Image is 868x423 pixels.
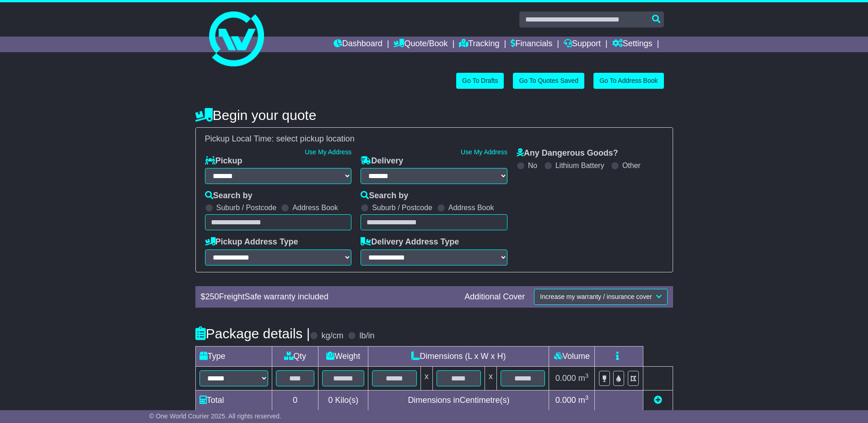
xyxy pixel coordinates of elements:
td: Dimensions in Centimetre(s) [368,390,549,410]
div: $ FreightSafe warranty included [196,292,460,302]
label: Search by [361,191,408,201]
span: 0.000 [555,396,576,405]
td: Dimensions (L x W x H) [368,346,549,366]
span: © One World Courier 2025. All rights reserved. [149,412,281,420]
a: Go To Address Book [593,73,663,89]
span: Increase my warranty / insurance cover [540,293,652,300]
td: Total [195,390,272,410]
label: Address Book [448,203,494,212]
h4: Package details | [195,326,310,341]
sup: 3 [585,372,589,379]
span: m [578,374,589,383]
div: Pickup Local Time: [200,134,668,144]
a: Quote/Book [394,37,447,52]
label: Pickup Address Type [205,237,298,247]
span: 250 [205,292,219,301]
span: select pickup location [276,134,355,143]
a: Use My Address [461,148,507,156]
label: Suburb / Postcode [372,203,432,212]
button: Increase my warranty / insurance cover [534,289,667,305]
td: Type [195,346,272,366]
a: Tracking [459,37,499,52]
div: Additional Cover [460,292,529,302]
label: Delivery [361,156,403,166]
span: 0 [328,396,333,405]
a: Settings [612,37,652,52]
label: kg/cm [321,331,343,341]
a: Go To Drafts [456,73,504,89]
label: Search by [205,191,253,201]
td: Weight [318,346,368,366]
td: x [485,366,497,390]
label: lb/in [359,331,374,341]
label: No [528,161,537,170]
a: Support [564,37,601,52]
a: Go To Quotes Saved [513,73,584,89]
td: 0 [272,390,318,410]
span: m [578,396,589,405]
a: Financials [511,37,552,52]
label: Suburb / Postcode [216,203,277,212]
span: 0.000 [555,374,576,383]
label: Address Book [292,203,338,212]
td: x [421,366,432,390]
h4: Begin your quote [195,108,673,123]
label: Pickup [205,156,243,166]
a: Add new item [654,396,662,405]
label: Delivery Address Type [361,237,459,247]
td: Volume [549,346,595,366]
td: Qty [272,346,318,366]
label: Lithium Battery [555,161,604,170]
label: Other [622,161,641,170]
a: Use My Address [305,148,351,156]
sup: 3 [585,394,589,401]
td: Kilo(s) [318,390,368,410]
a: Dashboard [334,37,383,52]
label: Any Dangerous Goods? [517,148,618,158]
